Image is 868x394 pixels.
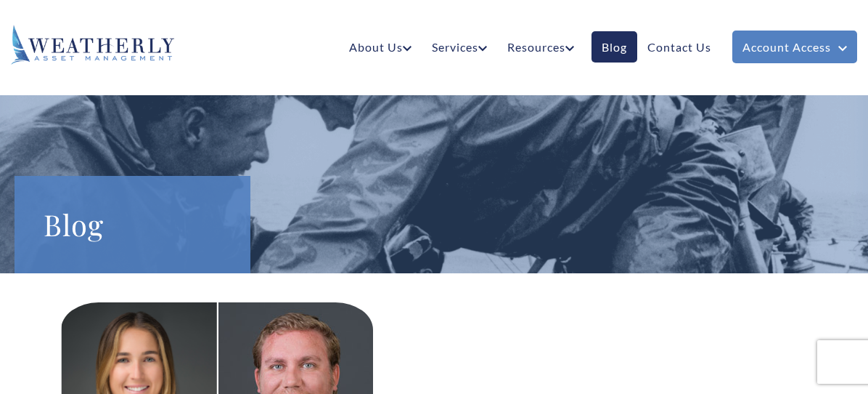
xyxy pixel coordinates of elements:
[732,31,857,63] a: Account Access
[497,31,584,63] a: Resources
[591,31,637,63] a: Blog
[422,31,497,63] a: Services
[339,31,422,63] a: About Us
[11,25,174,65] img: Weatherly
[637,31,721,63] a: Contact Us
[44,205,221,244] h1: Blog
